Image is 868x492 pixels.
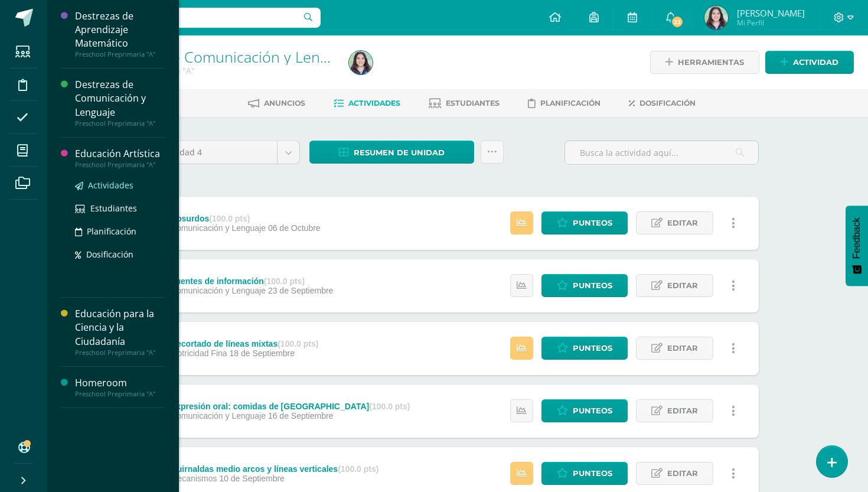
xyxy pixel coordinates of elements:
[75,178,165,192] a: Actividades
[75,390,165,398] div: Preschool Preprimaria "A"
[157,141,299,164] a: Unidad 4
[75,201,165,215] a: Estudiantes
[268,286,334,295] span: 23 de Septiembre
[446,99,500,107] span: Estudiantes
[171,214,321,223] div: Absurdos
[171,223,266,233] span: Comunicación y Lenguaje
[565,141,758,164] input: Busca la actividad aquí...
[349,51,373,74] img: 9c204de8a100608745c733846405fa5c.png
[171,474,217,483] span: Mecanismos
[55,8,321,28] input: Busca un usuario...
[528,94,601,113] a: Planificación
[309,141,474,164] a: Resumen de unidad
[541,399,628,422] a: Punteos
[338,464,378,474] strong: (100.0 pts)
[541,274,628,297] a: Punteos
[667,462,698,484] span: Editar
[667,212,698,234] span: Editar
[793,51,838,73] span: Actividad
[540,99,601,107] span: Planificación
[268,223,321,233] span: 06 de Octubre
[88,180,133,191] span: Actividades
[75,247,165,261] a: Dosificación
[219,474,285,483] span: 10 de Septiembre
[541,211,628,234] a: Punteos
[667,400,698,422] span: Editar
[541,337,628,360] a: Punteos
[75,224,165,238] a: Planificación
[75,9,165,58] a: Destrezas de Aprendizaje MatemáticoPreschool Preprimaria "A"
[75,9,165,50] div: Destrezas de Aprendizaje Matemático
[171,402,410,411] div: Expresión oral: comidas de [GEOGRAPHIC_DATA]
[90,203,137,214] span: Estudiantes
[264,276,305,286] strong: (100.0 pts)
[86,249,133,260] span: Dosificación
[573,275,612,296] span: Punteos
[75,376,165,390] div: Homeroom
[671,15,684,28] span: 23
[667,337,698,359] span: Editar
[573,462,612,484] span: Punteos
[92,65,335,76] div: Preschool Preprimaria 'A'
[737,18,805,28] span: Mi Perfil
[573,212,612,234] span: Punteos
[92,48,335,65] h1: Destrezas de Comunicación y Lenguaje
[639,99,696,107] span: Dosificación
[75,147,165,169] a: Educación ArtísticaPreschool Preprimaria "A"
[765,51,854,74] a: Actividad
[75,119,165,128] div: Preschool Preprimaria "A"
[75,307,165,356] a: Educación para la Ciencia y la CiudadaníaPreschool Preprimaria "A"
[75,307,165,348] div: Educación para la Ciencia y la Ciudadanía
[75,376,165,398] a: HomeroomPreschool Preprimaria "A"
[678,51,744,73] span: Herramientas
[75,50,165,58] div: Preschool Preprimaria "A"
[171,464,379,474] div: Guirnaldas medio arcos y líneas verticales
[264,99,305,107] span: Anuncios
[209,214,250,223] strong: (100.0 pts)
[171,348,227,358] span: Motricidad Fina
[166,141,268,164] span: Unidad 4
[650,51,759,74] a: Herramientas
[171,276,334,286] div: Fuentes de información
[75,78,165,119] div: Destrezas de Comunicación y Lenguaje
[737,7,805,19] span: [PERSON_NAME]
[268,411,334,421] span: 16 de Septiembre
[429,94,500,113] a: Estudiantes
[573,337,612,359] span: Punteos
[75,348,165,357] div: Preschool Preprimaria "A"
[846,206,868,286] button: Feedback - Mostrar encuesta
[87,226,136,237] span: Planificación
[541,462,628,485] a: Punteos
[171,339,319,348] div: Recortado de líneas mixtas
[171,411,266,421] span: Comunicación y Lenguaje
[629,94,696,113] a: Dosificación
[348,99,400,107] span: Actividades
[573,400,612,422] span: Punteos
[667,275,698,296] span: Editar
[75,78,165,127] a: Destrezas de Comunicación y LenguajePreschool Preprimaria "A"
[248,94,305,113] a: Anuncios
[278,339,318,348] strong: (100.0 pts)
[851,217,862,259] span: Feedback
[229,348,295,358] span: 18 de Septiembre
[171,286,266,295] span: Comunicación y Lenguaje
[704,6,728,30] img: 9c204de8a100608745c733846405fa5c.png
[75,161,165,169] div: Preschool Preprimaria "A"
[354,142,445,164] span: Resumen de unidad
[334,94,400,113] a: Actividades
[369,402,410,411] strong: (100.0 pts)
[75,147,165,161] div: Educación Artística
[92,47,356,67] a: Destrezas de Comunicación y Lenguaje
